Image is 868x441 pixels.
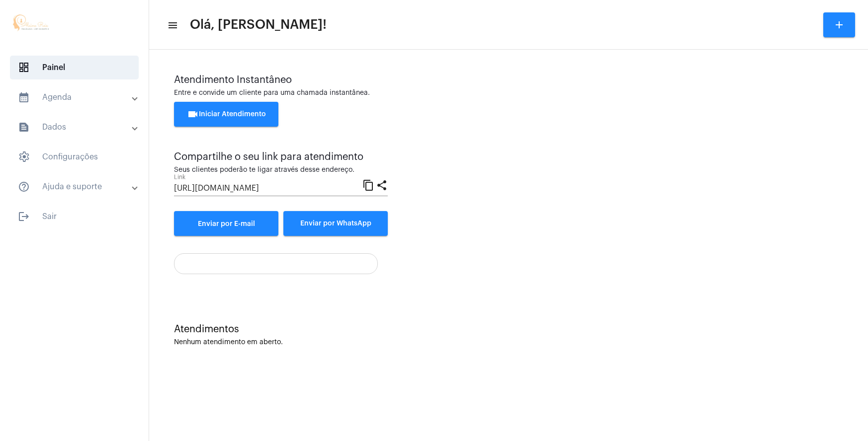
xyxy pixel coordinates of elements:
[18,181,30,193] mat-icon: sidenav icon
[18,181,133,193] mat-panel-title: Ajuda e suporte
[18,151,30,163] span: sidenav icon
[18,91,133,103] mat-panel-title: Agenda
[10,145,139,169] span: Configurações
[8,5,54,45] img: a308c1d8-3e78-dbfd-0328-a53a29ea7b64.jpg
[18,121,30,133] mat-icon: sidenav icon
[174,74,843,85] div: Atendimento Instantâneo
[6,175,149,199] mat-expansion-panel-header: sidenav iconAjuda e suporte
[187,108,199,120] mat-icon: videocam
[362,179,374,191] mat-icon: content_copy
[18,62,30,73] span: sidenav icon
[833,19,845,31] mat-icon: add
[174,89,843,97] div: Entre e convide um cliente para uma chamada instantânea.
[18,91,30,103] mat-icon: sidenav icon
[174,102,278,127] button: Iniciar Atendimento
[6,115,149,139] mat-expansion-panel-header: sidenav iconDados
[6,85,149,109] mat-expansion-panel-header: sidenav iconAgenda
[18,121,133,133] mat-panel-title: Dados
[283,211,388,236] button: Enviar por WhatsApp
[18,211,30,222] mat-icon: sidenav icon
[187,111,266,118] span: Iniciar Atendimento
[174,339,843,346] div: Nenhum atendimento em aberto.
[10,56,139,79] span: Painel
[198,220,255,227] span: Enviar por E-mail
[174,151,388,162] div: Compartilhe o seu link para atendimento
[174,211,278,236] a: Enviar por E-mail
[174,324,843,335] div: Atendimentos
[190,17,327,33] span: Olá, [PERSON_NAME]!
[376,179,388,191] mat-icon: share
[300,220,371,227] span: Enviar por WhatsApp
[167,19,177,31] mat-icon: sidenav icon
[10,205,139,228] span: Sair
[174,166,388,174] div: Seus clientes poderão te ligar através desse endereço.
